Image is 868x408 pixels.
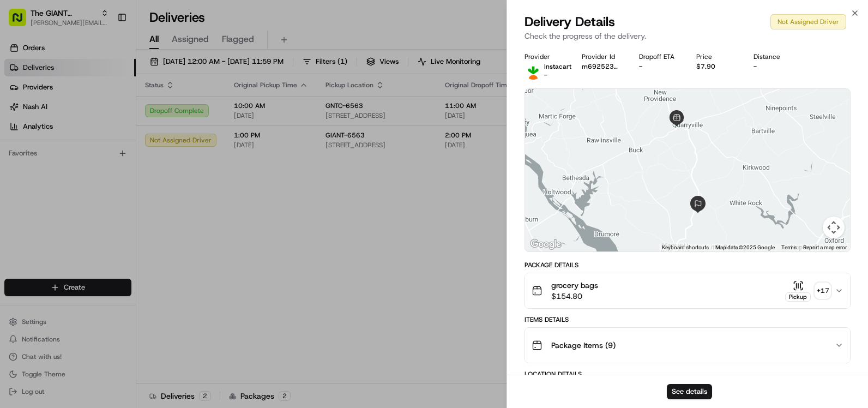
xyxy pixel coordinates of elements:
[525,62,542,80] img: profile_instacart_ahold_partner.png
[88,154,179,173] a: 💻API Documentation
[803,244,847,250] a: Report a map error
[785,280,830,302] button: Pickup+17
[662,244,709,251] button: Keyboard shortcuts
[525,13,615,31] span: Delivery Details
[185,107,198,121] button: Start new chat
[823,217,845,238] button: Map camera controls
[11,104,31,124] img: 1736555255976-a54dd68f-1ca7-489b-9aae-adbdc363a1c4
[11,11,33,33] img: Nash
[525,328,850,363] button: Package Items (9)
[551,280,598,291] span: grocery bags
[667,384,712,399] button: See details
[28,70,180,82] input: Clear
[525,315,851,324] div: Items Details
[781,244,797,250] a: Terms
[37,115,138,124] div: We're available if you need us!
[551,340,616,351] span: Package Items ( 9 )
[551,291,598,302] span: $154.80
[103,158,175,169] span: API Documentation
[37,104,179,115] div: Start new chat
[525,273,850,308] button: grocery bags$154.80Pickup+17
[544,71,547,80] span: -
[108,185,132,193] span: Pylon
[696,52,736,61] div: Price
[11,159,20,168] div: 📗
[525,261,851,269] div: Package Details
[785,280,811,302] button: Pickup
[754,52,793,61] div: Distance
[639,62,679,71] div: -
[92,159,101,168] div: 💻
[582,52,622,61] div: Provider Id
[528,237,564,251] a: Open this area in Google Maps (opens a new window)
[11,44,198,61] p: Welcome 👋
[7,154,88,173] a: 📗Knowledge Base
[525,370,851,379] div: Location Details
[696,62,736,71] div: $7.90
[754,62,793,71] div: -
[77,184,132,193] a: Powered byPylon
[525,52,564,61] div: Provider
[639,52,679,61] div: Dropoff ETA
[582,62,622,71] button: m692523973
[785,292,811,302] div: Pickup
[22,158,83,169] span: Knowledge Base
[528,237,564,251] img: Google
[715,244,775,250] span: Map data ©2025 Google
[544,62,571,71] span: Instacart
[815,283,830,298] div: + 17
[525,31,851,41] p: Check the progress of the delivery.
